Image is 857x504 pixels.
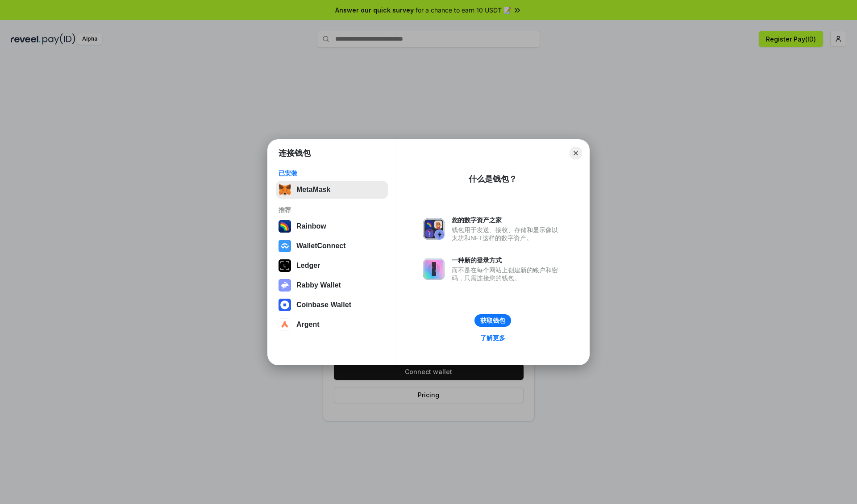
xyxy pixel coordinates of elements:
[279,148,311,158] h1: 连接钱包
[452,216,562,224] div: 您的数字资产之家
[469,174,517,184] div: 什么是钱包？
[279,259,291,272] img: svg+xml,%3Csvg%20xmlns%3D%22http%3A%2F%2Fwww.w3.org%2F2000%2Fsvg%22%20width%3D%2228%22%20height%3...
[423,218,445,240] img: svg+xml,%3Csvg%20xmlns%3D%22http%3A%2F%2Fwww.w3.org%2F2000%2Fsvg%22%20fill%3D%22none%22%20viewBox...
[452,256,562,264] div: 一种新的登录方式
[452,226,562,242] div: 钱包用于发送、接收、存储和显示像以太坊和NFT这样的数字资产。
[276,181,388,199] button: MetaMask
[279,169,385,177] div: 已安装
[296,321,320,329] div: Argent
[296,186,330,194] div: MetaMask
[296,242,346,250] div: WalletConnect
[296,281,341,289] div: Rabby Wallet
[276,217,388,235] button: Rainbow
[279,299,291,311] img: svg+xml,%3Csvg%20width%3D%2228%22%20height%3D%2228%22%20viewBox%3D%220%200%2028%2028%22%20fill%3D...
[480,317,505,325] div: 获取钱包
[276,296,388,314] button: Coinbase Wallet
[276,237,388,255] button: WalletConnect
[452,266,562,282] div: 而不是在每个网站上创建新的账户和密码，只需连接您的钱包。
[276,257,388,275] button: Ledger
[423,258,445,280] img: svg+xml,%3Csvg%20xmlns%3D%22http%3A%2F%2Fwww.w3.org%2F2000%2Fsvg%22%20fill%3D%22none%22%20viewBox...
[279,183,291,196] img: svg+xml,%3Csvg%20fill%3D%22none%22%20height%3D%2233%22%20viewBox%3D%220%200%2035%2033%22%20width%...
[279,206,385,214] div: 推荐
[279,220,291,233] img: svg+xml,%3Csvg%20width%3D%22120%22%20height%3D%22120%22%20viewBox%3D%220%200%20120%20120%22%20fil...
[480,334,505,342] div: 了解更多
[279,240,291,252] img: svg+xml,%3Csvg%20width%3D%2228%22%20height%3D%2228%22%20viewBox%3D%220%200%2028%2028%22%20fill%3D...
[279,279,291,292] img: svg+xml,%3Csvg%20xmlns%3D%22http%3A%2F%2Fwww.w3.org%2F2000%2Fsvg%22%20fill%3D%22none%22%20viewBox...
[296,222,326,230] div: Rainbow
[276,276,388,294] button: Rabby Wallet
[296,262,320,270] div: Ledger
[475,332,511,344] a: 了解更多
[474,314,511,327] button: 获取钱包
[276,316,388,333] button: Argent
[570,147,582,159] button: Close
[296,301,351,309] div: Coinbase Wallet
[279,318,291,331] img: svg+xml,%3Csvg%20width%3D%2228%22%20height%3D%2228%22%20viewBox%3D%220%200%2028%2028%22%20fill%3D...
